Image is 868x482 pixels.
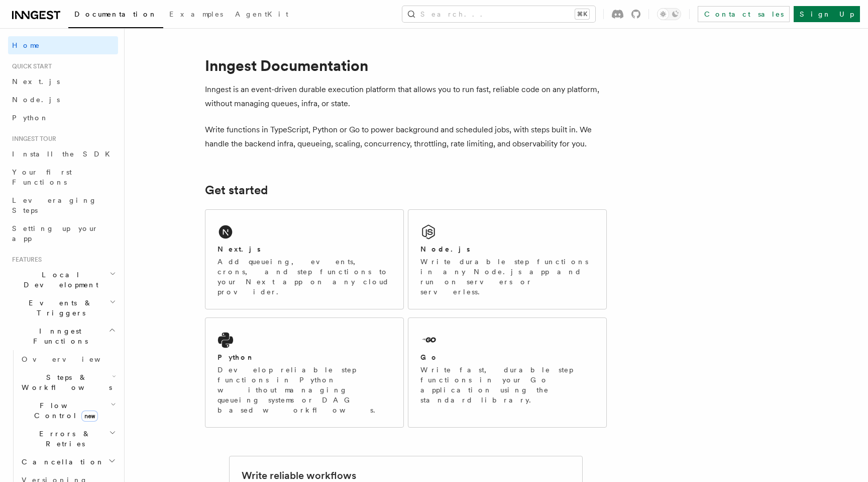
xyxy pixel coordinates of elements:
[68,3,163,28] a: Documentation
[8,62,52,70] span: Quick start
[8,219,118,248] a: Setting up your app
[12,224,98,243] span: Setting up your app
[12,196,97,214] span: Leveraging Steps
[8,109,118,127] a: Python
[218,365,391,415] p: Develop reliable step functions in Python without managing queueing systems or DAG based workflows.
[205,83,607,111] p: Inngest is an event-driven durable execution platform that allows you to run fast, reliable code ...
[8,266,118,294] button: Local Development
[18,396,118,425] button: Flow Controlnew
[12,96,60,104] span: Node.js
[420,257,594,297] p: Write durable step functions in any Node.js app and run on servers or serverless.
[169,10,223,18] span: Examples
[8,91,118,109] a: Node.js
[12,114,49,122] span: Python
[22,355,125,363] span: Overview
[205,317,404,428] a: PythonDevelop reliable step functions in Python without managing queueing systems or DAG based wo...
[8,294,118,322] button: Events & Triggers
[8,163,118,191] a: Your first Functions
[235,10,288,18] span: AgentKit
[18,453,118,471] button: Cancellation
[18,350,118,368] a: Overview
[12,77,60,86] span: Next.js
[794,6,860,22] a: Sign Up
[205,123,607,151] p: Write functions in TypeScript, Python or Go to power background and scheduled jobs, with steps bu...
[218,257,391,297] p: Add queueing, events, crons, and step functions to your Next app on any cloud provider.
[205,56,607,74] h1: Inngest Documentation
[229,3,294,27] a: AgentKit
[8,72,118,91] a: Next.js
[8,298,110,318] span: Events & Triggers
[8,270,110,290] span: Local Development
[18,368,118,396] button: Steps & Workflows
[163,3,229,27] a: Examples
[408,209,607,309] a: Node.jsWrite durable step functions in any Node.js app and run on servers or serverless.
[205,209,404,309] a: Next.jsAdd queueing, events, crons, and step functions to your Next app on any cloud provider.
[8,145,118,163] a: Install the SDK
[8,256,42,264] span: Features
[12,150,116,158] span: Install the SDK
[12,40,40,50] span: Home
[218,352,255,362] h2: Python
[402,6,595,22] button: Search...⌘K
[74,10,157,18] span: Documentation
[698,6,790,22] a: Contact sales
[575,9,589,19] kbd: ⌘K
[420,244,470,254] h2: Node.js
[18,425,118,453] button: Errors & Retries
[18,372,112,392] span: Steps & Workflows
[12,168,72,186] span: Your first Functions
[18,400,111,421] span: Flow Control
[8,322,118,350] button: Inngest Functions
[218,244,261,254] h2: Next.js
[8,326,108,346] span: Inngest Functions
[18,429,109,449] span: Errors & Retries
[408,317,607,428] a: GoWrite fast, durable step functions in your Go application using the standard library.
[81,411,98,422] span: new
[8,135,56,143] span: Inngest tour
[420,352,439,362] h2: Go
[205,183,268,197] a: Get started
[420,365,594,405] p: Write fast, durable step functions in your Go application using the standard library.
[18,457,104,467] span: Cancellation
[657,8,681,20] button: Toggle dark mode
[8,36,118,54] a: Home
[8,191,118,219] a: Leveraging Steps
